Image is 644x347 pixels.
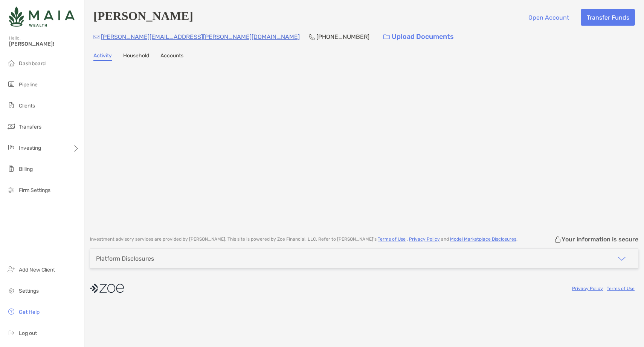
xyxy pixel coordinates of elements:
span: Clients [19,103,35,109]
p: Your information is secure [562,236,638,243]
span: Firm Settings [19,187,50,193]
a: Activity [93,52,112,61]
img: Email Icon [93,35,99,39]
span: Investing [19,145,41,151]
img: billing icon [7,164,16,173]
a: Terms of Use [607,286,635,291]
img: Phone Icon [309,34,315,40]
p: Investment advisory services are provided by [PERSON_NAME] . This site is powered by Zoe Financia... [90,236,517,242]
img: add_new_client icon [7,265,16,274]
span: Dashboard [19,60,46,67]
img: button icon [383,34,390,40]
a: Upload Documents [378,29,459,45]
span: Get Help [19,309,40,315]
img: clients icon [7,101,16,110]
h4: [PERSON_NAME] [93,9,193,26]
img: transfers icon [7,122,16,131]
div: Platform Disclosures [96,255,154,262]
button: Open Account [522,9,575,26]
span: Pipeline [19,81,38,88]
a: Terms of Use [378,236,406,242]
img: company logo [90,280,124,297]
img: investing icon [7,143,16,152]
a: Model Marketplace Disclosures [450,236,516,242]
span: Settings [19,288,39,294]
button: Transfer Funds [581,9,635,26]
img: settings icon [7,286,16,295]
span: Billing [19,166,33,172]
span: Log out [19,330,37,336]
a: Privacy Policy [572,286,603,291]
img: pipeline icon [7,80,16,89]
p: [PHONE_NUMBER] [316,32,369,41]
img: firm-settings icon [7,185,16,194]
span: Transfers [19,124,41,130]
span: Add New Client [19,267,55,273]
span: [PERSON_NAME]! [9,41,79,47]
img: icon arrow [617,254,626,263]
img: get-help icon [7,307,16,316]
img: dashboard icon [7,58,16,68]
p: [PERSON_NAME][EMAIL_ADDRESS][PERSON_NAME][DOMAIN_NAME] [101,32,300,41]
a: Household [123,52,149,61]
a: Privacy Policy [409,236,440,242]
img: Zoe Logo [9,3,75,30]
img: logout icon [7,328,16,337]
a: Accounts [160,52,183,61]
